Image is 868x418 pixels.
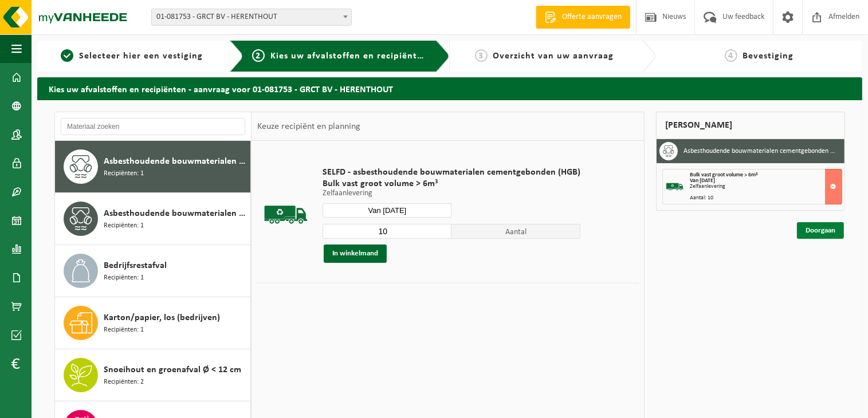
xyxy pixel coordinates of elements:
[252,49,265,62] span: 2
[55,193,251,245] button: Asbesthoudende bouwmaterialen cementgebonden met isolatie(hechtgebonden) Recipiënten: 1
[475,49,488,62] span: 3
[104,168,144,179] span: Recipiënten: 1
[690,172,757,178] span: Bulk vast groot volume > 6m³
[684,142,836,160] h3: Asbesthoudende bouwmaterialen cementgebonden (hechtgebonden)
[104,220,144,231] span: Recipiënten: 1
[451,224,580,239] span: Aantal
[104,325,144,336] span: Recipiënten: 1
[323,167,580,178] span: SELFD - asbesthoudende bouwmaterialen cementgebonden (HGB)
[61,49,73,62] span: 1
[152,9,351,25] span: 01-081753 - GRCT BV - HERENTHOUT
[104,207,248,220] span: Asbesthoudende bouwmaterialen cementgebonden met isolatie(hechtgebonden)
[797,222,844,239] a: Doorgaan
[104,259,167,273] span: Bedrijfsrestafval
[656,112,845,139] div: [PERSON_NAME]
[43,49,221,63] a: 1Selecteer hier een vestiging
[559,11,625,23] span: Offerte aanvragen
[104,155,248,168] span: Asbesthoudende bouwmaterialen cementgebonden (hechtgebonden)
[270,52,428,61] span: Kies uw afvalstoffen en recipiënten
[61,118,245,135] input: Materiaal zoeken
[323,178,580,190] span: Bulk vast groot volume > 6m³
[79,52,203,61] span: Selecteer hier een vestiging
[690,195,842,201] div: Aantal: 10
[536,6,630,29] a: Offerte aanvragen
[493,52,614,61] span: Overzicht van uw aanvraag
[743,52,794,61] span: Bevestiging
[55,245,251,297] button: Bedrijfsrestafval Recipiënten: 1
[252,112,366,141] div: Keuze recipiënt en planning
[55,141,251,193] button: Asbesthoudende bouwmaterialen cementgebonden (hechtgebonden) Recipiënten: 1
[323,190,580,198] p: Zelfaanlevering
[55,297,251,349] button: Karton/papier, los (bedrijven) Recipiënten: 1
[37,77,862,100] h2: Kies uw afvalstoffen en recipiënten - aanvraag voor 01-081753 - GRCT BV - HERENTHOUT
[104,311,220,325] span: Karton/papier, los (bedrijven)
[151,9,352,26] span: 01-081753 - GRCT BV - HERENTHOUT
[324,245,387,263] button: In winkelmand
[690,178,715,184] strong: Van [DATE]
[55,349,251,401] button: Snoeihout en groenafval Ø < 12 cm Recipiënten: 2
[725,49,737,62] span: 4
[104,363,241,377] span: Snoeihout en groenafval Ø < 12 cm
[104,273,144,283] span: Recipiënten: 1
[690,184,842,190] div: Zelfaanlevering
[323,203,451,218] input: Selecteer datum
[104,377,144,388] span: Recipiënten: 2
